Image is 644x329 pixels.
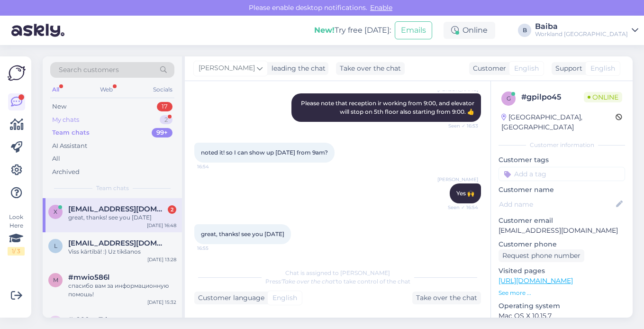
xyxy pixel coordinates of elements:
span: [PERSON_NAME] [199,63,255,73]
div: Customer information [499,141,625,149]
div: great, thanks! see you [DATE] [68,213,176,222]
span: Seen ✓ 16:53 [443,122,478,129]
b: New! [314,26,335,35]
div: Request phone number [499,249,584,262]
span: m [53,276,58,283]
div: Online [444,22,495,39]
i: 'Take over the chat' [281,278,336,285]
div: Baiba [535,23,628,30]
p: Customer email [499,216,625,226]
span: Enable [367,3,395,12]
div: [DATE] 13:28 [147,256,176,263]
input: Add name [499,199,614,210]
div: Team chats [52,128,90,137]
span: English [272,293,297,303]
span: Team chats [96,184,129,192]
div: Customer language [194,293,264,303]
div: Web [98,83,115,96]
div: спасибо вам за информационную помошь! [68,282,176,299]
div: # gpilpo45 [521,91,584,103]
span: x1t86@live.com [68,205,167,213]
span: Search customers [59,65,119,75]
img: Askly Logo [8,64,26,82]
div: Customer [469,64,506,73]
div: leading the chat [268,64,326,73]
span: English [590,64,615,73]
a: BaibaWorkland [GEOGRAPHIC_DATA] [535,23,638,38]
p: [EMAIL_ADDRESS][DOMAIN_NAME] [499,226,625,236]
div: Viss kārtībā! :) Uz tikšanos [68,247,176,256]
span: lotte.irbe@gmail.com [68,239,167,247]
div: Try free [DATE]: [314,25,391,36]
div: [DATE] 16:48 [147,222,176,229]
div: Workland [GEOGRAPHIC_DATA] [535,30,628,38]
span: #mwio586l [68,273,109,282]
span: Seen ✓ 16:54 [443,204,478,211]
button: Emails [395,21,432,39]
span: l [54,242,57,249]
span: Press to take control of the chat [265,278,410,285]
p: Operating system [499,301,625,311]
p: Mac OS X 10.15.7 [499,311,625,321]
div: All [52,154,60,164]
p: Visited pages [499,266,625,276]
div: Look Here [8,213,25,256]
input: Add a tag [499,167,625,181]
div: Take over the chat [336,62,405,75]
span: Please note that reception ir working from 9:00, and elevator will stop on 5th floor also startin... [301,100,476,115]
span: [PERSON_NAME] [437,176,478,183]
span: 16:55 [197,245,233,252]
div: Socials [151,83,174,96]
span: Yes 🙌 [456,190,474,197]
div: 1 / 3 [8,247,25,256]
span: English [514,64,539,73]
span: #r298ag7d [68,316,107,324]
div: 99+ [152,128,172,137]
div: Take over the chat [412,292,481,304]
p: Customer tags [499,155,625,165]
p: Customer name [499,185,625,195]
span: g [507,95,511,102]
span: great, thanks! see you [DATE] [201,230,284,238]
div: 17 [157,102,172,111]
div: 2 [160,115,172,125]
span: Online [584,92,622,102]
span: x [54,208,57,215]
div: My chats [52,115,79,125]
a: [URL][DOMAIN_NAME] [499,276,573,285]
div: 2 [168,205,176,214]
div: [GEOGRAPHIC_DATA], [GEOGRAPHIC_DATA] [501,112,616,132]
p: See more ... [499,289,625,297]
div: Support [552,64,582,73]
span: noted it! so I can show up [DATE] from 9am? [201,149,328,156]
span: Chat is assigned to [PERSON_NAME] [285,269,390,276]
p: Customer phone [499,239,625,249]
div: New [52,102,66,111]
div: Archived [52,167,80,177]
div: [DATE] 15:32 [147,299,176,306]
div: B [518,24,531,37]
div: AI Assistant [52,141,87,151]
div: All [50,83,61,96]
span: 16:54 [197,163,233,170]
